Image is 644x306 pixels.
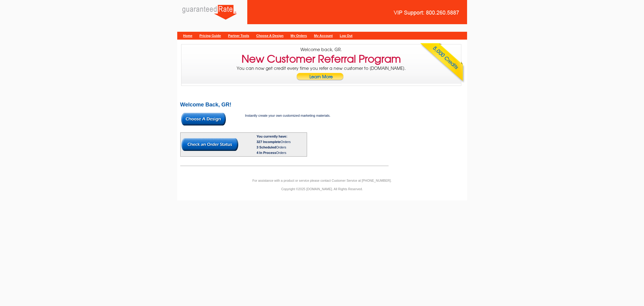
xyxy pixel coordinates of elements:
div: Orders Orders Orders [257,139,306,155]
a: Choose A Design [256,34,284,37]
span: 327 Incomplete [257,140,280,144]
h2: Welcome Back, GR! [180,102,464,107]
span: Instantly create your own customized marketing materials. [245,114,331,117]
p: You can now get credit every time you refer a new customer to [DOMAIN_NAME]. [181,66,461,84]
a: Log Out [340,34,352,37]
iframe: LiveChat chat widget [559,287,644,306]
a: My Account [314,34,333,37]
h3: New Customer Referral Program [242,57,401,61]
span: 3 Scheduled [257,145,276,149]
a: My Orders [290,34,307,37]
a: Learn More [296,73,346,84]
b: You currently have: [257,135,287,138]
a: Partner Tools [228,34,249,37]
a: Pricing Guide [199,34,221,37]
a: Home [183,34,193,37]
p: For assistance with a product or service please contact Customer Service at [PHONE_NUMBER]. [177,178,467,183]
img: button-check-order-status.gif [181,138,238,151]
span: 4 In Process [257,151,276,155]
span: Welcome back, GR. [300,47,342,52]
p: Copyright ©2025 [DOMAIN_NAME]. All Rights Reserved. [177,186,467,192]
img: button-choose-design.gif [181,113,226,125]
